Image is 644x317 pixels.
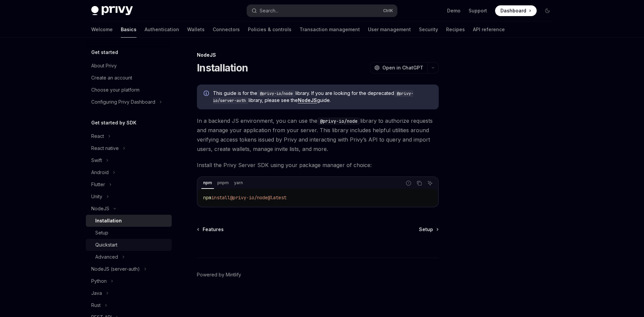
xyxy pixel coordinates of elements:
[121,21,137,38] a: Basics
[91,265,140,273] div: NodeJS (server-auth)
[542,5,553,16] button: Toggle dark mode
[91,144,119,152] div: React native
[201,179,214,187] div: npm
[86,178,172,191] button: Toggle Flutter section
[257,90,296,97] code: @privy-io/node
[86,275,172,287] button: Toggle Python section
[86,154,172,166] button: Toggle Swift section
[91,86,140,94] div: Choose your platform
[91,193,102,201] div: Unity
[419,21,438,38] a: Security
[86,84,172,96] a: Choose your platform
[86,263,172,275] button: Toggle NodeJS (server-auth) section
[91,277,107,285] div: Python
[382,64,423,71] span: Open in ChatGPT
[91,156,102,164] div: Swift
[203,195,211,201] span: npm
[91,301,101,309] div: Rust
[298,97,317,103] a: NodeJS
[368,21,411,38] a: User management
[91,98,155,106] div: Configuring Privy Dashboard
[145,21,179,38] a: Authentication
[198,226,224,233] a: Features
[495,5,537,16] a: Dashboard
[317,117,360,125] code: @privy-io/node
[426,179,434,188] button: Ask AI
[213,90,432,104] span: This guide is for the library. If you are looking for the deprecated library, please see the guide.
[260,7,278,15] div: Search...
[95,217,122,225] div: Installation
[197,52,439,58] div: NodeJS
[86,130,172,142] button: Toggle React section
[91,6,133,15] img: dark logo
[204,91,210,97] svg: Info
[86,166,172,178] button: Toggle Android section
[187,21,205,38] a: Wallets
[91,62,117,70] div: About Privy
[91,205,109,213] div: NodeJS
[91,48,118,56] h5: Get started
[447,7,461,14] a: Demo
[86,215,172,227] a: Installation
[86,96,172,108] button: Toggle Configuring Privy Dashboard section
[86,60,172,72] a: About Privy
[86,251,172,263] button: Toggle Advanced section
[215,179,231,187] div: pnpm
[197,160,439,170] span: Install the Privy Server SDK using your package manager of choice:
[370,62,427,73] button: Open in ChatGPT
[203,226,224,233] span: Features
[91,289,102,297] div: Java
[230,195,286,201] span: @privy-io/node@latest
[95,241,117,249] div: Quickstart
[419,226,438,233] a: Setup
[91,74,132,82] div: Create an account
[213,90,413,104] code: @privy-io/server-auth
[500,7,526,14] span: Dashboard
[197,62,248,74] h1: Installation
[95,229,108,237] div: Setup
[232,179,245,187] div: yarn
[248,21,291,38] a: Policies & controls
[383,8,393,13] span: Ctrl K
[86,203,172,215] button: Toggle NodeJS section
[86,299,172,311] button: Toggle Rust section
[91,168,109,176] div: Android
[86,287,172,299] button: Toggle Java section
[86,239,172,251] a: Quickstart
[213,21,240,38] a: Connectors
[473,21,505,38] a: API reference
[91,132,104,140] div: React
[446,21,465,38] a: Recipes
[211,195,230,201] span: install
[86,227,172,239] a: Setup
[91,119,137,127] h5: Get started by SDK
[86,142,172,154] button: Toggle React native section
[247,5,397,17] button: Open search
[86,191,172,203] button: Toggle Unity section
[95,253,118,261] div: Advanced
[419,226,433,233] span: Setup
[197,271,241,278] a: Powered by Mintlify
[300,21,360,38] a: Transaction management
[91,21,113,38] a: Welcome
[197,116,439,154] span: In a backend JS environment, you can use the library to authorize requests and manage your applic...
[86,72,172,84] a: Create an account
[415,179,424,188] button: Copy the contents from the code block
[404,179,413,188] button: Report incorrect code
[91,180,105,189] div: Flutter
[469,7,487,14] a: Support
